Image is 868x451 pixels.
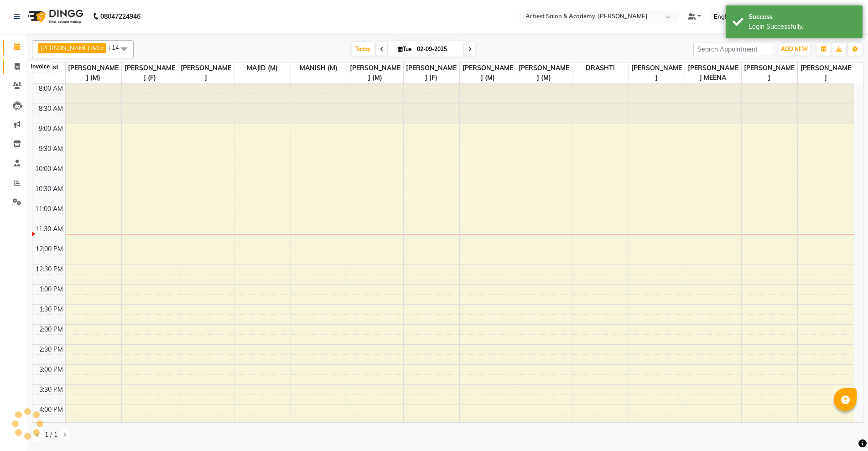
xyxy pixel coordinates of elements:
[122,62,178,83] span: [PERSON_NAME] (F)
[572,62,629,74] span: DRASHTI
[460,62,516,83] span: [PERSON_NAME] (M)
[37,124,65,134] div: 9:00 AM
[34,244,65,254] div: 12:00 PM
[38,365,65,374] div: 3:00 PM
[37,84,65,93] div: 8:00 AM
[404,62,460,83] span: [PERSON_NAME] (F)
[38,305,65,314] div: 1:30 PM
[685,62,741,83] span: [PERSON_NAME] MEENA
[742,62,798,83] span: [PERSON_NAME]
[29,61,52,72] div: Invoice
[779,43,810,56] button: ADD NEW
[108,44,126,51] span: +14
[41,44,99,52] span: [PERSON_NAME] (M)
[395,46,414,52] span: Tue
[100,4,140,29] b: 08047224946
[99,44,104,52] a: x
[38,325,65,334] div: 2:00 PM
[34,264,65,274] div: 12:30 PM
[45,430,57,440] span: 1 / 1
[291,62,347,74] span: MANISH (M)
[234,62,291,74] span: MAJID (M)
[34,224,65,234] div: 11:30 AM
[38,385,65,394] div: 3:30 PM
[66,62,122,83] span: [PERSON_NAME] (M)
[37,104,65,114] div: 8:30 AM
[37,144,65,154] div: 9:30 AM
[23,4,86,29] img: logo
[38,345,65,354] div: 2:30 PM
[748,12,856,22] div: Success
[38,285,65,294] div: 1:00 PM
[798,62,854,83] span: [PERSON_NAME]
[178,62,234,83] span: [PERSON_NAME]
[414,42,460,56] input: 2025-09-02
[516,62,572,83] span: [PERSON_NAME] (M)
[34,184,65,194] div: 10:30 AM
[629,62,685,83] span: [PERSON_NAME]
[347,62,403,83] span: [PERSON_NAME] (M)
[34,164,65,174] div: 10:00 AM
[748,22,856,31] div: Login Successfully.
[34,204,65,214] div: 11:00 AM
[352,42,374,56] span: Today
[781,46,808,52] span: ADD NEW
[693,42,773,56] input: Search Appointment
[38,405,65,415] div: 4:00 PM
